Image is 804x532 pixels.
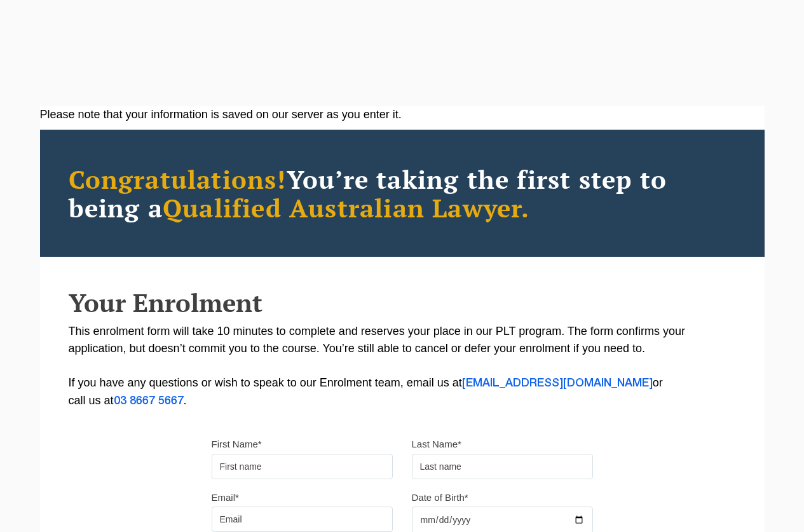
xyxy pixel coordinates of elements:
[69,165,736,222] h2: You’re taking the first step to being a
[212,454,393,479] input: First name
[412,491,468,504] label: Date of Birth*
[40,106,765,123] div: Please note that your information is saved on our server as you enter it.
[163,191,530,224] span: Qualified Australian Lawyer.
[212,491,239,504] label: Email*
[69,323,736,410] p: This enrolment form will take 10 minutes to complete and reserves your place in our PLT program. ...
[412,454,593,479] input: Last name
[412,438,461,451] label: Last Name*
[212,507,393,532] input: Email
[462,378,653,388] a: [EMAIL_ADDRESS][DOMAIN_NAME]
[114,396,184,406] a: 03 8667 5667
[212,438,262,451] label: First Name*
[69,289,736,317] h2: Your Enrolment
[69,162,287,196] span: Congratulations!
